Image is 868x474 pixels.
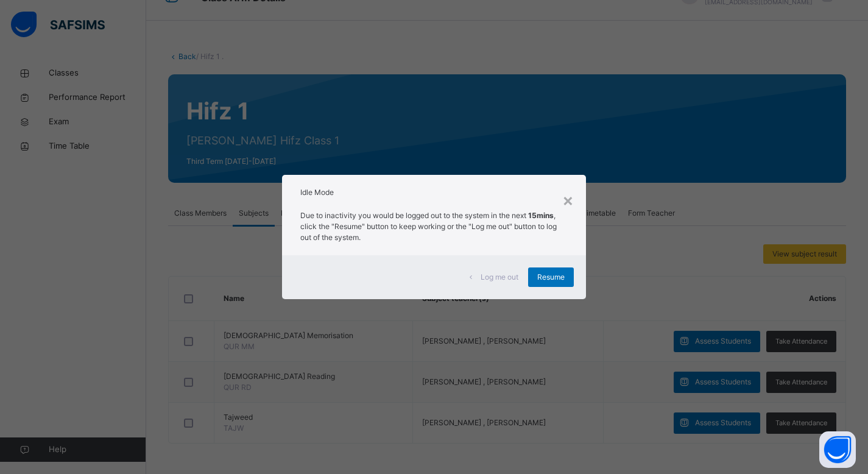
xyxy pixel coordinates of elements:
button: Open asap [819,431,856,468]
p: Due to inactivity you would be logged out to the system in the next , click the "Resume" button t... [300,210,568,243]
h2: Idle Mode [300,187,568,198]
strong: 15mins [528,211,554,220]
span: Resume [537,272,565,283]
div: × [562,187,574,213]
span: Log me out [481,272,518,283]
